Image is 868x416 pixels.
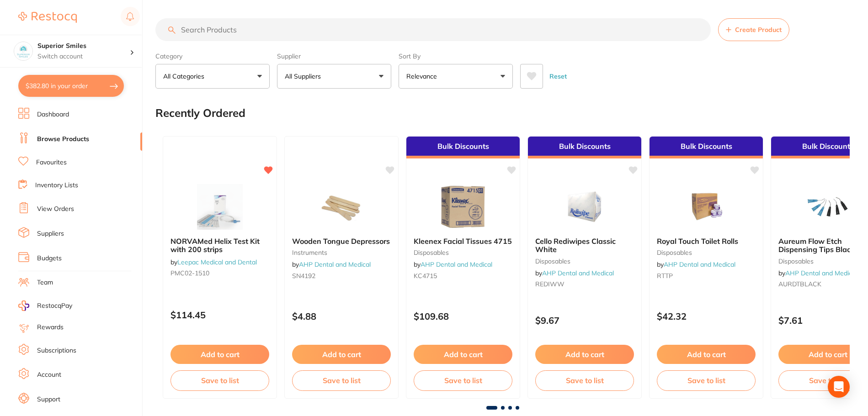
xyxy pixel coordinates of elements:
button: Save to list [170,370,269,390]
button: Add to cart [657,345,756,364]
small: disposables [414,249,512,256]
span: by [535,269,614,277]
a: Suppliers [37,229,64,238]
b: Royal Touch Toilet Rolls [657,237,756,245]
img: Superior Smiles [14,42,32,60]
div: Bulk Discounts [528,137,641,158]
button: Add to cart [535,345,634,364]
button: Save to list [292,370,391,390]
b: NORVAMed Helix Test Kit with 200 strips [170,237,269,254]
span: by [657,260,735,269]
a: Budgets [37,254,62,263]
div: Bulk Discounts [406,137,520,158]
small: disposables [657,249,756,256]
button: Relevance [399,64,513,89]
a: Team [37,278,53,287]
img: Aureum Flow Etch Dispensing Tips Black [798,184,857,230]
button: Save to list [657,370,756,390]
p: $9.67 [535,315,634,326]
button: Create Product [718,18,789,41]
a: RestocqPay [18,300,72,311]
button: $382.80 in your order [18,75,124,97]
span: RestocqPay [37,301,72,311]
span: by [778,269,857,277]
img: NORVAMed Helix Test Kit with 200 strips [190,184,250,230]
p: All Suppliers [285,72,325,81]
a: View Orders [37,205,74,214]
img: Wooden Tongue Depressors [312,184,371,230]
a: Support [37,395,60,404]
label: Supplier [277,52,391,60]
a: AHP Dental and Medical [299,260,371,269]
p: $42.32 [657,311,756,321]
b: Wooden Tongue Depressors [292,237,391,245]
label: Category [155,52,270,60]
h2: Recently Ordered [155,107,245,120]
button: Add to cart [414,345,512,364]
small: RTTP [657,272,756,279]
small: KC4715 [414,272,512,279]
img: RestocqPay [18,300,29,311]
div: Open Intercom Messenger [828,376,850,398]
a: Subscriptions [37,346,76,355]
p: $4.88 [292,311,391,321]
span: Create Product [735,26,782,33]
button: Reset [547,64,570,89]
p: Relevance [406,72,441,81]
span: by [292,260,371,269]
button: Save to list [535,370,634,390]
h4: Superior Smiles [37,42,130,51]
button: All Categories [155,64,270,89]
label: Sort By [399,52,513,60]
a: AHP Dental and Medical [421,260,492,269]
img: Restocq Logo [18,12,77,23]
a: Restocq Logo [18,7,77,28]
b: Kleenex Facial Tissues 4715 [414,237,512,245]
small: SN4192 [292,272,391,279]
p: $109.68 [414,311,512,321]
button: Add to cart [170,345,269,364]
a: Inventory Lists [35,181,78,190]
a: AHP Dental and Medical [542,269,614,277]
p: All Categories [163,72,208,81]
small: PMC02-1510 [170,269,269,277]
small: instruments [292,249,391,256]
div: Bulk Discounts [650,137,763,158]
img: Kleenex Facial Tissues 4715 [433,184,493,230]
button: Add to cart [292,345,391,364]
a: Browse Products [37,135,89,144]
input: Search Products [155,18,711,41]
img: Cello Rediwipes Classic White [555,184,614,230]
a: Dashboard [37,110,69,119]
b: Cello Rediwipes Classic White [535,237,634,254]
button: All Suppliers [277,64,391,89]
a: Favourites [36,158,67,167]
p: Switch account [37,52,130,61]
img: Royal Touch Toilet Rolls [676,184,736,230]
span: by [170,258,257,266]
small: REDIWW [535,280,634,288]
a: Leepac Medical and Dental [177,258,257,266]
a: Rewards [37,323,64,332]
small: disposables [535,258,634,265]
span: by [414,260,492,269]
button: Save to list [414,370,512,390]
a: AHP Dental and Medical [664,260,735,269]
a: Account [37,370,61,379]
p: $114.45 [170,310,269,320]
a: AHP Dental and Medical [785,269,857,277]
